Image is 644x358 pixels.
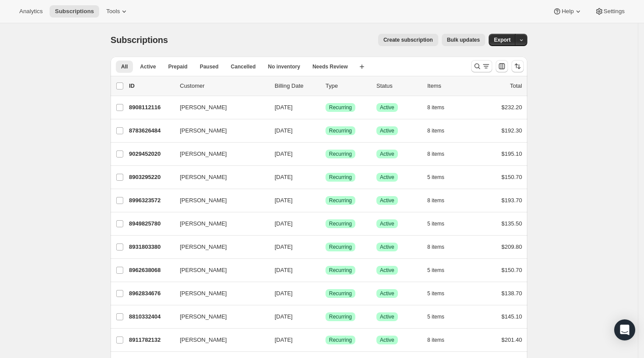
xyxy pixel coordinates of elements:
span: Recurring [329,197,352,204]
button: 8 items [427,334,454,346]
span: Active [380,267,394,274]
p: 8903295220 [129,173,173,182]
span: No inventory [268,63,300,70]
span: 5 items [427,220,444,227]
p: Total [510,82,522,90]
span: Needs Review [312,63,348,70]
p: 8931803380 [129,243,173,251]
span: Paused [200,63,218,70]
span: 5 items [427,174,444,181]
button: [PERSON_NAME] [175,263,262,277]
span: $201.40 [501,337,522,343]
div: Items [427,82,471,90]
span: $138.70 [501,290,522,297]
button: Bulk updates [442,34,485,46]
button: Tools [101,5,134,18]
span: Subscriptions [111,35,168,45]
span: Active [380,174,394,181]
button: Sort the results [512,60,524,72]
span: [DATE] [275,313,293,320]
span: Recurring [329,104,352,111]
span: Recurring [329,337,352,344]
button: [PERSON_NAME] [175,333,262,347]
button: Help [547,5,587,18]
span: Active [380,127,394,134]
span: 5 items [427,313,444,320]
span: $150.70 [501,267,522,273]
p: 9029452020 [129,150,173,158]
span: Recurring [329,290,352,297]
div: 8908112116[PERSON_NAME][DATE]SuccessRecurringSuccessActive8 items$232.20 [129,101,522,114]
p: 8810332404 [129,312,173,321]
p: 8783626484 [129,126,173,135]
div: 8962834676[PERSON_NAME][DATE]SuccessRecurringSuccessActive5 items$138.70 [129,287,522,300]
span: [DATE] [275,267,293,273]
div: 8911782132[PERSON_NAME][DATE]SuccessRecurringSuccessActive8 items$201.40 [129,334,522,346]
p: 8962834676 [129,289,173,298]
span: $135.50 [501,220,522,227]
span: [PERSON_NAME] [180,266,227,275]
button: 5 items [427,218,454,230]
span: $192.30 [501,127,522,134]
button: [PERSON_NAME] [175,170,262,184]
button: Create new view [355,61,369,73]
span: 5 items [427,290,444,297]
button: Search and filter results [471,60,492,72]
span: $232.20 [501,104,522,111]
button: 8 items [427,148,454,160]
div: IDCustomerBilling DateTypeStatusItemsTotal [129,82,522,90]
span: 8 items [427,150,444,158]
span: 8 items [427,127,444,134]
span: [DATE] [275,197,293,204]
button: [PERSON_NAME] [175,310,262,324]
span: 8 items [427,337,444,344]
span: All [121,63,128,70]
span: Recurring [329,313,352,320]
span: Recurring [329,267,352,274]
button: [PERSON_NAME] [175,147,262,161]
span: [DATE] [275,243,293,250]
p: Billing Date [275,82,318,90]
button: [PERSON_NAME] [175,124,262,138]
p: Status [376,82,420,90]
span: [DATE] [275,174,293,180]
span: Active [380,313,394,320]
span: [PERSON_NAME] [180,150,227,158]
span: Create subscription [383,36,433,43]
p: 8908112116 [129,103,173,112]
button: 8 items [427,241,454,253]
button: Create subscription [378,34,438,46]
div: 8996323572[PERSON_NAME][DATE]SuccessRecurringSuccessActive8 items$193.70 [129,194,522,207]
div: 8810332404[PERSON_NAME][DATE]SuccessRecurringSuccessActive5 items$145.10 [129,311,522,323]
span: Active [380,197,394,204]
span: Cancelled [231,63,256,70]
span: [PERSON_NAME] [180,289,227,298]
p: 8911782132 [129,336,173,344]
button: [PERSON_NAME] [175,240,262,254]
span: Analytics [19,8,43,15]
button: [PERSON_NAME] [175,217,262,231]
p: 8962638068 [129,266,173,275]
span: Settings [604,8,625,15]
span: Recurring [329,243,352,251]
button: [PERSON_NAME] [175,286,262,301]
span: Recurring [329,127,352,134]
span: Export [494,36,511,43]
div: 8949825780[PERSON_NAME][DATE]SuccessRecurringSuccessActive5 items$135.50 [129,218,522,230]
span: $193.70 [501,197,522,204]
span: Active [380,104,394,111]
span: [DATE] [275,290,293,297]
button: 8 items [427,194,454,207]
span: [PERSON_NAME] [180,196,227,205]
span: Tools [106,8,120,15]
button: 5 items [427,171,454,183]
span: 8 items [427,197,444,204]
div: 8903295220[PERSON_NAME][DATE]SuccessRecurringSuccessActive5 items$150.70 [129,171,522,183]
div: Open Intercom Messenger [614,319,635,340]
span: [PERSON_NAME] [180,243,227,251]
span: Active [380,243,394,251]
span: $150.70 [501,174,522,180]
span: [DATE] [275,104,293,111]
span: 5 items [427,267,444,274]
div: 8962638068[PERSON_NAME][DATE]SuccessRecurringSuccessActive5 items$150.70 [129,264,522,276]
